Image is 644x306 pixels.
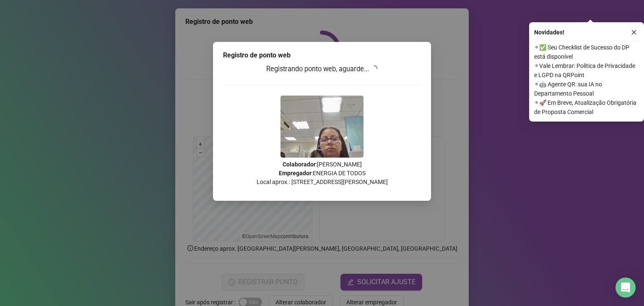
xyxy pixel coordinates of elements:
div: Open Intercom Messenger [615,277,636,298]
div: Registro de ponto web [223,50,421,60]
strong: Empregador [279,170,312,176]
p: : [PERSON_NAME] : ENERGIA DE TODOS Local aprox.: [STREET_ADDRESS][PERSON_NAME] [223,160,421,187]
span: ⚬ 🤖 Agente QR: sua IA no Departamento Pessoal [534,80,639,98]
strong: Colaborador [283,161,316,168]
h3: Registrando ponto web, aguarde... [223,64,421,75]
img: 9k= [280,96,364,158]
span: Novidades ! [534,28,564,37]
span: ⚬ Vale Lembrar: Política de Privacidade e LGPD na QRPoint [534,61,639,80]
span: ⚬ 🚀 Em Breve, Atualização Obrigatória de Proposta Comercial [534,98,639,117]
span: ⚬ ✅ Seu Checklist de Sucesso do DP está disponível [534,43,639,61]
span: loading [370,64,379,73]
span: close [631,29,637,35]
